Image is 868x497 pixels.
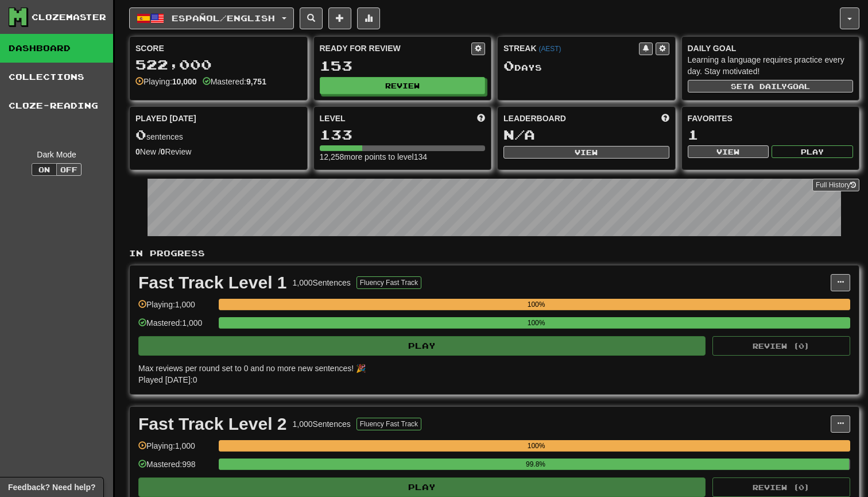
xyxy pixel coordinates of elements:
span: Level [320,113,346,124]
div: 153 [320,59,486,73]
p: In Progress [129,248,859,259]
div: Streak [503,43,639,54]
div: Playing: 1,000 [138,299,213,318]
div: Fast Track Level 2 [138,415,287,433]
div: sentences [135,128,301,142]
div: 1 [688,128,854,142]
div: Fast Track Level 1 [138,274,287,291]
div: Daily Goal [688,43,854,54]
span: Leaderboard [503,113,566,124]
div: 100% [222,317,850,329]
div: 12,258 more points to level 134 [320,151,486,163]
button: Play [772,145,853,158]
strong: 0 [135,147,140,156]
div: Mastered: 1,000 [138,317,213,336]
button: Fluency Fast Track [356,276,421,289]
span: Played [DATE]: 0 [138,375,197,384]
button: Seta dailygoal [688,80,854,93]
div: Ready for Review [320,43,472,54]
button: Español/English [129,7,294,29]
span: This week in points, UTC [661,113,669,124]
div: 522,000 [135,57,301,72]
div: Score [135,43,301,54]
a: Full History [812,179,859,191]
div: Day s [503,59,669,74]
span: N/A [503,126,535,142]
div: 100% [222,440,850,452]
span: 0 [503,57,514,74]
button: Fluency Fast Track [356,418,421,430]
span: 0 [135,126,146,142]
div: Max reviews per round set to 0 and no more new sentences! 🎉 [138,363,843,374]
div: Favorites [688,113,854,124]
button: Review [320,77,486,94]
span: Open feedback widget [8,481,95,493]
button: On [32,163,57,176]
span: Played [DATE] [135,113,196,124]
div: 133 [320,128,486,142]
div: New / Review [135,146,301,157]
button: Play [138,477,706,497]
button: Play [138,336,706,356]
span: Español / English [172,13,275,23]
button: Search sentences [300,7,323,29]
div: 99.8% [222,459,849,470]
strong: 9,751 [246,77,266,86]
span: Score more points to level up [477,113,485,124]
div: Mastered: 998 [138,459,213,477]
div: Learning a language requires practice every day. Stay motivated! [688,54,854,77]
div: 1,000 Sentences [293,277,351,288]
span: a daily [748,82,787,90]
button: View [503,146,669,159]
div: 1,000 Sentences [293,418,351,430]
button: Off [56,163,82,176]
div: Mastered: [203,76,266,87]
button: More stats [357,7,380,29]
div: Clozemaster [32,11,106,23]
div: Playing: [135,76,197,87]
div: Dark Mode [9,149,104,160]
div: 100% [222,299,850,310]
button: View [688,145,769,158]
button: Review (0) [712,336,850,356]
strong: 10,000 [172,77,197,86]
a: (AEST) [538,45,561,53]
div: Playing: 1,000 [138,440,213,459]
strong: 0 [161,147,165,156]
button: Review (0) [712,477,850,497]
button: Add sentence to collection [328,7,351,29]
